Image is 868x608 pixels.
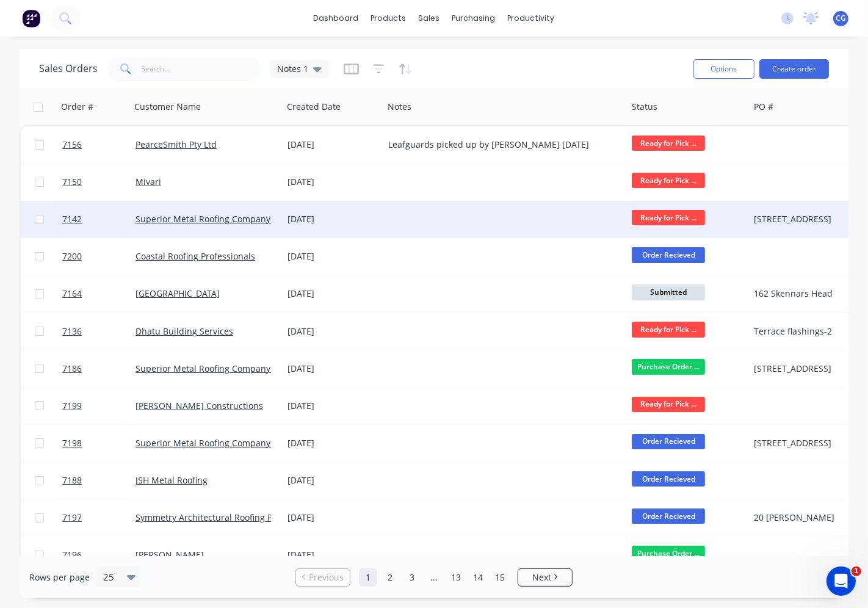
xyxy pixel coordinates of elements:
span: Purchase Order ... [632,359,705,374]
a: 7186 [62,350,136,387]
a: 7196 [62,537,136,573]
span: 7188 [62,474,82,487]
span: Purchase Order ... [632,546,705,561]
input: Search... [142,57,261,81]
span: 7200 [62,250,82,262]
a: PearceSmith Pty Ltd [136,139,217,150]
h1: Sales Orders [39,63,98,74]
div: [DATE] [288,363,378,375]
a: 7198 [62,425,136,461]
div: products [365,9,413,27]
div: [DATE] [288,549,378,561]
span: 7150 [62,176,82,188]
span: CG [836,13,846,24]
a: [PERSON_NAME] Constructions [136,400,263,411]
span: 7164 [62,288,82,300]
div: [DATE] [288,512,378,524]
a: Superior Metal Roofing Company Pty Ltd [136,213,300,225]
div: [DATE] [288,325,378,338]
span: Order Recieved [632,247,705,262]
span: 7199 [62,400,82,412]
a: dashboard [308,9,365,27]
div: Created Date [287,101,341,113]
span: Submitted [632,284,705,300]
span: Order Recieved [632,508,705,524]
iframe: Intercom live chat [826,566,856,596]
img: Factory [22,9,40,27]
a: Page 2 [381,568,399,587]
span: 7186 [62,363,82,375]
a: 7150 [62,164,136,200]
ul: Pagination [291,568,577,587]
span: 7156 [62,139,82,151]
span: Ready for Pick ... [632,173,705,188]
a: Superior Metal Roofing Company Pty Ltd [136,437,300,449]
a: 7136 [62,313,136,350]
a: Page 1 is your current page [359,568,377,587]
div: productivity [502,9,561,27]
span: Order Recieved [632,471,705,487]
button: Options [693,59,754,79]
div: PO # [754,101,773,113]
div: [DATE] [288,213,378,225]
div: sales [413,9,446,27]
a: Page 13 [447,568,465,587]
a: Next page [518,571,572,584]
span: Ready for Pick ... [632,397,705,412]
div: Status [632,101,657,113]
span: 7197 [62,512,82,524]
span: 7198 [62,437,82,449]
a: Symmetry Architectural Roofing Pty Ltd [136,512,295,523]
span: Ready for Pick ... [632,136,705,151]
a: 7164 [62,275,136,312]
a: 7197 [62,499,136,536]
span: 7142 [62,213,82,225]
a: Coastal Roofing Professionals [136,250,255,262]
a: Page 3 [403,568,421,587]
span: Previous [309,571,344,584]
div: [DATE] [288,437,378,449]
span: Ready for Pick ... [632,210,705,225]
span: Next [532,571,551,584]
div: [DATE] [288,400,378,412]
div: Leafguards picked up by [PERSON_NAME] [DATE] [388,139,610,151]
a: 7156 [62,126,136,163]
span: Notes 1 [277,62,308,75]
a: 7188 [62,462,136,499]
a: [PERSON_NAME] [136,549,204,560]
a: Superior Metal Roofing Company Pty Ltd [136,363,300,374]
div: Order # [61,101,93,113]
a: Previous page [296,571,350,584]
div: [DATE] [288,288,378,300]
span: 7136 [62,325,82,338]
a: JSH Metal Roofing [136,474,208,486]
a: 7142 [62,201,136,237]
a: Mivari [136,176,161,187]
div: [DATE] [288,250,378,262]
div: [DATE] [288,139,378,151]
div: Customer Name [134,101,201,113]
span: Order Recieved [632,434,705,449]
a: 7199 [62,388,136,424]
a: Page 14 [469,568,487,587]
div: [DATE] [288,176,378,188]
div: purchasing [446,9,502,27]
a: [GEOGRAPHIC_DATA] [136,288,220,299]
a: Dhatu Building Services [136,325,233,337]
span: Rows per page [29,571,90,584]
span: 7196 [62,549,82,561]
a: Page 15 [491,568,509,587]
button: Create order [759,59,829,79]
div: [DATE] [288,474,378,487]
span: 1 [852,566,861,576]
a: 7200 [62,238,136,275]
span: Ready for Pick ... [632,322,705,337]
div: Notes [388,101,411,113]
a: Jump forward [425,568,443,587]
